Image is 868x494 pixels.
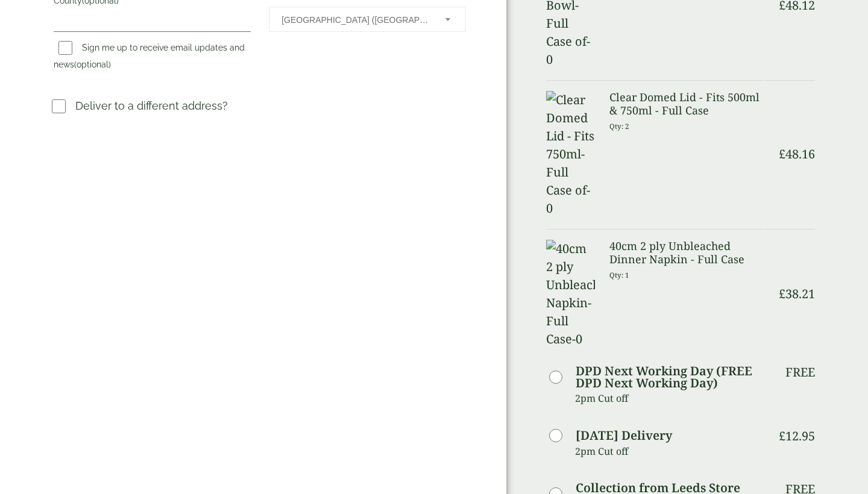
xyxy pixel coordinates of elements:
span: (optional) [74,60,111,69]
p: Deliver to a different address? [75,98,228,114]
span: United Kingdom (UK) [281,7,429,33]
label: [DATE] Delivery [576,430,672,442]
small: Qty: 1 [609,270,629,280]
label: DPD Next Working Day (FREE DPD Next Working Day) [576,365,763,389]
p: 2pm Cut off [575,389,763,407]
small: Qty: 2 [609,122,629,131]
bdi: 38.21 [779,286,815,302]
p: Free [785,365,815,380]
h3: 40cm 2 ply Unbleached Dinner Napkin - Full Case [609,240,763,266]
h3: Clear Domed Lid - Fits 500ml & 750ml - Full Case [609,91,763,117]
bdi: 48.16 [779,146,815,162]
span: £ [779,428,785,444]
span: £ [779,146,785,162]
bdi: 12.95 [779,428,815,444]
img: Clear Domed Lid - Fits 750ml-Full Case of-0 [546,91,595,217]
input: Sign me up to receive email updates and news(optional) [58,41,72,55]
img: 40cm 2 ply Unbleached Napkin-Full Case-0 [546,240,595,348]
label: Sign me up to receive email updates and news [54,43,245,73]
span: £ [779,286,785,302]
span: Country/Region [269,7,466,32]
p: 2pm Cut off [575,442,763,460]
